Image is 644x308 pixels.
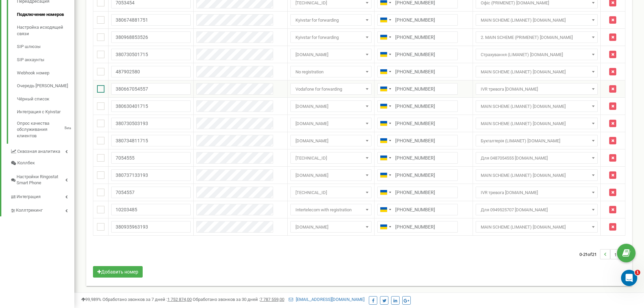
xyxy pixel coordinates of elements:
span: Vodafone for forwarding [293,85,369,94]
input: 050 123 4567 [377,135,458,146]
span: Intertelecom with registration [293,205,369,215]
span: Kyivstar for forwarding [290,14,372,26]
span: Kyivstar for forwarding [290,31,372,43]
span: Страхування (LIMANET) lima.net [478,50,595,60]
span: 1 [635,270,640,275]
span: Для 0487054555 bel.net [478,153,595,163]
div: Telephone country code [378,66,393,77]
span: MAIN SCHEME (LIMANET) lima.net [478,67,595,77]
span: Intertelecom with registration [290,204,372,215]
span: Коллтрекинг [16,207,43,214]
span: Интеграция [17,194,41,200]
input: 050 123 4567 [377,66,458,77]
span: MAIN SCHEME (LIMANET) lima.net [476,100,598,112]
span: Обработано звонков за 7 дней : [102,297,192,302]
span: Kyivstar for forwarding [293,16,369,25]
span: MAIN SCHEME (LIMANET) lima.net [478,222,595,232]
input: 050 123 4567 [377,100,458,112]
a: [EMAIL_ADDRESS][DOMAIN_NAME] [289,297,364,302]
a: Настройка исходящей связи [17,21,74,40]
span: Для 0949525707 bel.net [478,205,595,215]
span: Обработано звонков за 30 дней : [193,297,284,302]
a: Настройки Ringostat Smart Phone [10,169,74,189]
a: Опрос качества обслуживания клиентовBeta [17,119,74,139]
span: Kyivstar for forwarding [293,33,369,42]
input: 050 123 4567 [377,83,458,95]
span: IVR тревога bel.net [476,83,598,95]
span: Для 0487054555 bel.net [476,152,598,164]
span: 91.210.116.35 [293,153,369,163]
iframe: Intercom live chat [621,270,637,286]
u: 7 787 559,00 [260,297,284,302]
span: IVR тревога bel.net [476,187,598,198]
span: Vodafone for forwarding [290,83,372,95]
div: Telephone country code [378,15,393,25]
span: Сквозная аналитика [17,148,60,155]
div: Telephone country code [378,152,393,163]
a: Подключение номеров [17,8,74,21]
span: Для 0949525707 bel.net [476,204,598,215]
a: Коллбек [10,157,74,169]
span: csbc.lifecell.ua [293,50,369,60]
span: Бухгалтерія (LIMANET) lima.net [478,136,595,146]
span: MAIN SCHEME (LIMANET) lima.net [476,66,598,77]
span: IVR тревога bel.net [478,85,595,94]
span: 99,989% [81,297,101,302]
span: No registration [290,66,372,77]
a: SIP аккаунты [17,53,74,67]
span: Настройки Ringostat Smart Phone [17,174,65,186]
span: of [588,251,592,257]
a: SIP шлюзы [17,40,74,53]
span: MAIN SCHEME (LIMANET) lima.net [476,169,598,181]
input: 050 123 4567 [377,152,458,164]
span: csbc.lifecell.ua [290,221,372,233]
span: MAIN SCHEME (LIMANET) lima.net [478,16,595,25]
input: 050 123 4567 [377,204,458,215]
span: Страхування (LIMANET) lima.net [476,49,598,60]
span: csbc.lifecell.ua [293,171,369,180]
div: Telephone country code [378,204,393,215]
a: Интеграция с Kyivstar [17,105,74,119]
div: Telephone country code [378,84,393,94]
span: MAIN SCHEME (LIMANET) lima.net [476,221,598,233]
input: 050 123 4567 [377,49,458,60]
span: 91.210.116.35 [293,188,369,197]
div: Telephone country code [378,221,393,232]
div: Telephone country code [378,187,393,198]
input: 050 123 4567 [377,31,458,43]
span: csbc.lifecell.ua [293,136,369,146]
span: No registration [293,67,369,77]
span: Коллбек [17,160,35,166]
input: 050 123 4567 [377,14,458,26]
span: csbc.lifecell.ua [290,100,372,112]
span: MAIN SCHEME (LIMANET) lima.net [478,171,595,180]
span: 91.210.116.35 [290,187,372,198]
a: Чёрный список [17,93,74,106]
span: csbc.lifecell.ua [290,118,372,129]
span: 2. MAIN SCHEME (PRIMENET) lima.net [478,33,595,42]
input: 050 123 4567 [377,187,458,198]
span: csbc.lifecell.ua [293,102,369,111]
span: MAIN SCHEME (LIMANET) lima.net [478,102,595,111]
div: Telephone country code [378,135,393,146]
div: Telephone country code [378,101,393,112]
a: Webhook номер [17,67,74,80]
a: Интеграция [10,189,74,203]
div: Telephone country code [378,170,393,181]
li: 1 [610,249,620,259]
span: IVR тревога bel.net [478,188,595,197]
input: 050 123 4567 [377,221,458,233]
span: 2. MAIN SCHEME (PRIMENET) lima.net [476,31,598,43]
span: Бухгалтерія (LIMANET) lima.net [476,135,598,146]
input: 050 123 4567 [377,169,458,181]
div: Telephone country code [378,32,393,43]
input: 050 123 4567 [377,118,458,129]
span: 91.210.116.35 [290,152,372,164]
span: MAIN SCHEME (LIMANET) lima.net [478,119,595,128]
span: csbc.lifecell.ua [293,119,369,128]
div: Telephone country code [378,49,393,60]
a: Сквозная аналитика [10,144,74,158]
span: MAIN SCHEME (LIMANET) lima.net [476,118,598,129]
span: csbc.lifecell.ua [290,169,372,181]
span: MAIN SCHEME (LIMANET) lima.net [476,14,598,26]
